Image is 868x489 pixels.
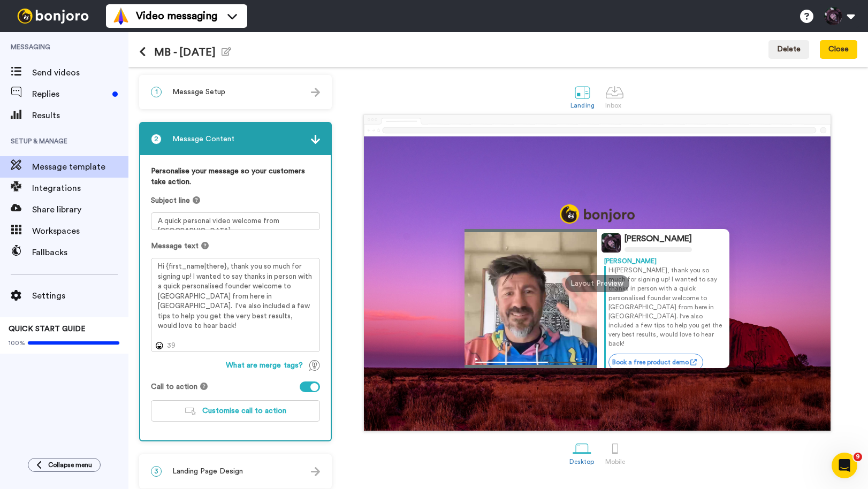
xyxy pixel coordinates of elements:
[32,182,128,195] span: Integrations
[112,7,130,25] img: vm-color.svg
[608,266,723,348] p: Hi [PERSON_NAME] , thank you so much for signing up! I wanted to say thanks in person with a quic...
[604,257,723,266] div: [PERSON_NAME]
[605,458,625,465] div: Mobile
[32,161,128,173] span: Message template
[9,339,25,347] span: 100%
[136,9,217,24] span: Video messaging
[32,203,128,216] span: Share library
[311,467,320,476] img: arrow.svg
[151,134,162,144] span: 2
[151,87,162,97] span: 1
[854,453,862,461] span: 9
[32,88,108,101] span: Replies
[28,458,101,472] button: Collapse menu
[32,225,128,238] span: Workspaces
[625,234,692,244] div: [PERSON_NAME]
[151,258,320,352] textarea: Hi {first_name|there}, thank you so much for signing up! I wanted to say thanks in person with a ...
[311,88,320,97] img: arrow.svg
[172,466,243,477] span: Landing Page Design
[608,354,703,371] a: Book a free product demo
[600,434,630,471] a: Mobile
[151,195,190,206] span: Subject line
[569,458,595,465] div: Desktop
[32,109,128,122] span: Results
[820,40,857,59] button: Close
[32,246,128,259] span: Fallbacks
[601,233,621,253] img: Profile Image
[172,134,234,144] span: Message Content
[309,360,320,371] img: TagTips.svg
[139,454,332,488] div: 3Landing Page Design
[185,408,196,415] img: customiseCTA.svg
[151,212,320,230] textarea: A quick personal video welcome from [GEOGRAPHIC_DATA]
[151,241,199,251] span: Message text
[32,66,128,79] span: Send videos
[151,381,197,392] span: Call to action
[768,40,809,59] button: Delete
[832,453,857,478] iframe: Intercom live chat
[311,135,320,144] img: arrow.svg
[605,102,624,109] div: Inbox
[139,46,231,58] h1: MB - [DATE]
[151,400,320,422] button: Customise call to action
[564,434,600,471] a: Desktop
[139,75,332,109] div: 1Message Setup
[565,275,629,292] div: Layout Preview
[202,407,286,415] span: Customise call to action
[565,78,600,114] a: Landing
[465,353,597,368] img: player-controls-full.svg
[48,461,92,469] span: Collapse menu
[13,9,93,24] img: bj-logo-header-white.svg
[226,360,303,371] span: What are merge tags?
[570,102,595,109] div: Landing
[32,289,128,302] span: Settings
[151,166,320,187] label: Personalise your message so your customers take action.
[151,466,162,477] span: 3
[600,78,629,114] a: Inbox
[172,87,225,97] span: Message Setup
[560,204,635,224] img: logo_full.png
[9,325,86,333] span: QUICK START GUIDE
